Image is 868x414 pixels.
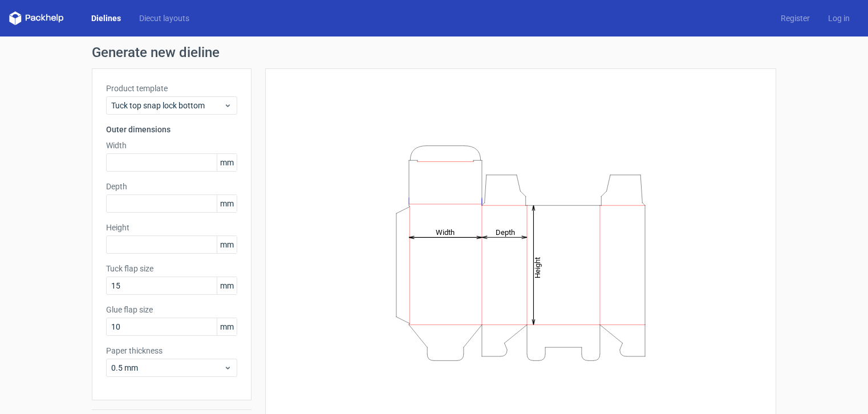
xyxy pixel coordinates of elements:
[106,124,237,135] h3: Outer dimensions
[533,257,542,278] tspan: Height
[217,277,237,294] span: mm
[217,154,237,171] span: mm
[217,318,237,335] span: mm
[217,236,237,253] span: mm
[106,304,237,315] label: Glue flap size
[92,46,776,59] h1: Generate new dieline
[819,13,859,24] a: Log in
[111,362,224,374] span: 0.5 mm
[496,228,515,236] tspan: Depth
[217,195,237,212] span: mm
[106,140,237,151] label: Width
[106,222,237,233] label: Height
[772,13,819,24] a: Register
[106,83,237,94] label: Product template
[130,13,198,24] a: Diecut layouts
[436,228,455,236] tspan: Width
[82,13,130,24] a: Dielines
[111,100,224,111] span: Tuck top snap lock bottom
[106,181,237,192] label: Depth
[106,345,237,356] label: Paper thickness
[106,263,237,274] label: Tuck flap size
